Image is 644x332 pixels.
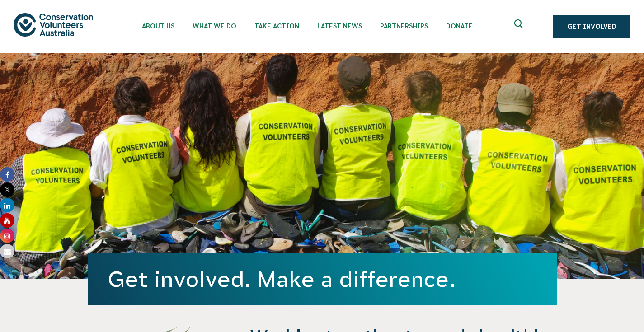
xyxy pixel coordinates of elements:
[446,23,473,30] span: Donate
[142,23,174,30] span: About Us
[509,16,531,37] button: Expand search box Close search box
[514,19,526,34] span: Expand search box
[317,23,362,30] span: Latest News
[254,23,299,30] span: Take Action
[108,267,537,291] h1: Get involved. Make a difference.
[14,13,93,36] img: logo.svg
[193,23,236,30] span: What We Do
[553,15,630,38] a: Get Involved
[380,23,428,30] span: Partnerships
